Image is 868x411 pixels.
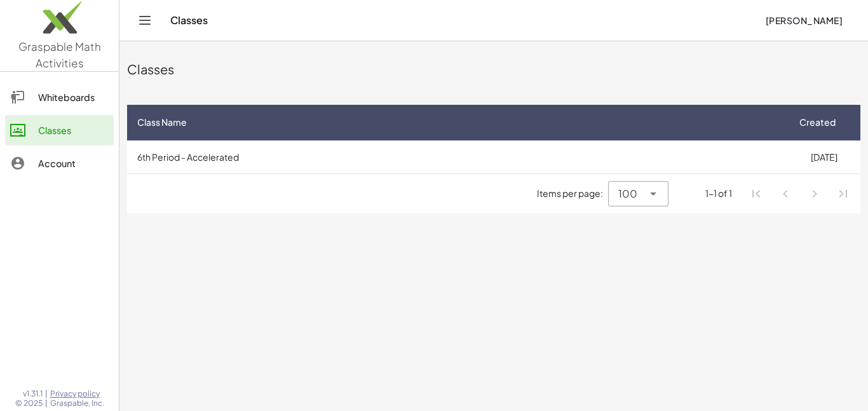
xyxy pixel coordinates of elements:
[705,187,732,200] div: 1-1 of 1
[50,389,104,399] a: Privacy policy
[5,115,114,145] a: Classes
[50,398,104,408] span: Graspable, Inc.
[537,187,608,200] span: Items per page:
[15,398,43,408] span: © 2025
[618,186,637,201] span: 100
[799,116,836,129] span: Created
[135,10,155,30] button: Toggle navigation
[742,179,858,208] nav: Pagination Navigation
[23,389,43,399] span: v1.31.1
[45,398,48,408] span: |
[5,148,114,179] a: Account
[18,39,101,70] span: Graspable Math Activities
[38,123,109,138] div: Classes
[38,90,109,105] div: Whiteboards
[38,156,109,171] div: Account
[127,140,787,173] td: 6th Period - Accelerated
[45,389,48,399] span: |
[787,140,860,173] td: [DATE]
[765,15,843,26] span: [PERSON_NAME]
[755,9,853,32] button: [PERSON_NAME]
[137,116,187,129] span: Class Name
[5,82,114,112] a: Whiteboards
[127,60,860,78] div: Classes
